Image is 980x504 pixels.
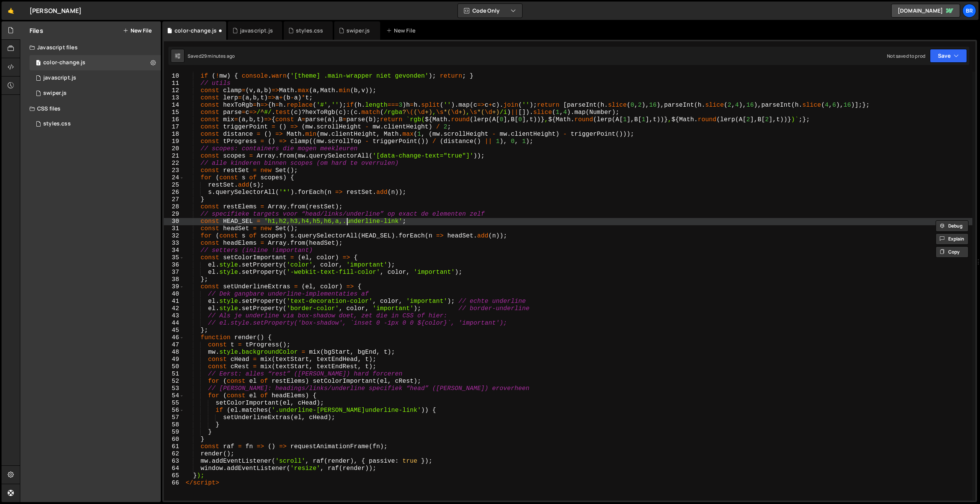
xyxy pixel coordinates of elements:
h2: Files [29,26,43,35]
button: Explain [936,233,969,245]
div: 46 [164,334,184,341]
div: color-change.js [175,27,217,34]
div: 43 [164,312,184,320]
div: 48 [164,349,184,356]
div: 66 [164,480,184,487]
div: 63 [164,458,184,465]
div: 41 [164,298,184,305]
div: 17 [164,124,184,131]
div: 53 [164,385,184,392]
div: styles.css [43,120,71,127]
div: 16297/44014.js [29,86,161,101]
div: 16 [164,116,184,124]
div: 62 [164,450,184,458]
div: 12 [164,87,184,94]
div: 29 [164,211,184,218]
div: 54 [164,392,184,400]
button: Code Only [458,4,522,18]
div: 15 [164,109,184,116]
div: 28 [164,203,184,211]
div: 16297/44719.js [29,55,161,70]
div: 52 [164,378,184,385]
div: 24 [164,174,184,182]
div: 22 [164,160,184,167]
div: 10 [164,73,184,80]
div: 25 [164,182,184,189]
div: 44 [164,320,184,327]
div: 20 [164,145,184,153]
div: 39 [164,283,184,291]
div: 14 [164,102,184,109]
div: 32 [164,232,184,240]
div: 49 [164,356,184,363]
div: javascript.js [43,75,76,81]
button: New File [123,28,152,34]
div: swiper.js [346,27,370,34]
div: 57 [164,414,184,421]
a: Br [962,4,976,18]
div: 42 [164,305,184,312]
div: 18 [164,131,184,138]
div: 58 [164,421,184,429]
div: javascript.js [240,27,273,34]
div: 38 [164,276,184,283]
div: [PERSON_NAME] [29,6,82,15]
div: 36 [164,262,184,269]
div: 55 [164,400,184,407]
button: Copy [936,246,969,258]
div: 45 [164,327,184,334]
div: 60 [164,436,184,443]
div: 19 [164,138,184,145]
div: 65 [164,472,184,480]
div: 56 [164,407,184,414]
span: 1 [36,60,41,67]
div: 13 [164,94,184,102]
div: 37 [164,269,184,276]
div: Saved [188,53,235,59]
div: 40 [164,291,184,298]
button: Debug [936,220,969,232]
div: 27 [164,196,184,203]
div: Not saved to prod [887,53,925,59]
div: 33 [164,240,184,247]
div: 30 [164,218,184,225]
div: 26 [164,189,184,196]
div: 11 [164,80,184,87]
div: Javascript files [20,40,161,55]
a: [DOMAIN_NAME] [891,4,960,18]
div: 50 [164,363,184,371]
div: 29 minutes ago [201,53,235,59]
div: 23 [164,167,184,174]
div: 51 [164,371,184,378]
div: New File [386,27,418,34]
div: 64 [164,465,184,472]
div: color-change.js [43,59,85,66]
a: 🤙 [2,2,20,20]
div: styles.css [296,27,323,34]
div: 16297/44199.js [29,70,161,86]
div: 61 [164,443,184,450]
div: 47 [164,341,184,349]
div: 35 [164,254,184,262]
div: 16297/44027.css [29,116,161,132]
div: 34 [164,247,184,254]
div: CSS files [20,101,161,116]
div: swiper.js [43,90,67,97]
div: 31 [164,225,184,232]
button: Save [930,49,967,63]
div: 21 [164,153,184,160]
div: 59 [164,429,184,436]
